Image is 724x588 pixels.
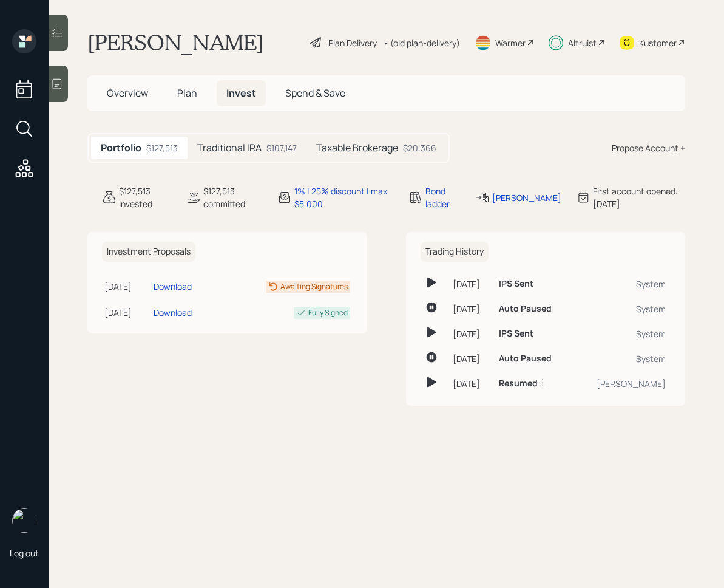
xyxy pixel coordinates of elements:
div: System [577,327,666,340]
div: $127,513 committed [203,185,263,210]
h5: Traditional IRA [197,142,262,154]
div: Download [154,306,192,319]
div: [DATE] [453,303,489,315]
h5: Portfolio [101,142,141,154]
div: Log out [10,547,39,559]
div: [DATE] [453,327,489,340]
div: [DATE] [453,278,489,290]
span: Invest [226,86,256,100]
div: 1% | 25% discount | max $5,000 [294,185,394,210]
div: [DATE] [104,306,149,319]
div: Awaiting Signatures [280,281,348,292]
div: Plan Delivery [328,36,377,49]
div: [DATE] [453,352,489,365]
h6: Auto Paused [499,354,552,364]
div: $20,366 [403,142,436,154]
div: Download [154,280,192,293]
span: Plan [177,86,197,100]
h6: Resumed [499,378,538,389]
div: Propose Account + [612,142,685,154]
span: Spend & Save [285,86,345,100]
div: Warmer [495,36,526,49]
h6: Auto Paused [499,304,552,314]
div: System [577,303,666,315]
h6: IPS Sent [499,279,533,289]
h6: Trading History [421,242,489,262]
div: Fully Signed [308,307,348,318]
div: $107,147 [266,142,297,154]
div: System [577,352,666,365]
div: $127,513 invested [119,185,172,210]
h6: Investment Proposals [102,242,195,262]
div: Bond ladder [425,185,461,210]
div: [DATE] [104,280,149,293]
div: System [577,278,666,290]
div: Kustomer [639,36,677,49]
div: Altruist [568,36,597,49]
div: First account opened: [DATE] [593,185,685,210]
h6: IPS Sent [499,329,533,339]
div: [PERSON_NAME] [577,377,666,390]
div: [DATE] [453,377,489,390]
h1: [PERSON_NAME] [87,29,264,56]
h5: Taxable Brokerage [316,142,398,154]
div: $127,513 [146,142,178,154]
img: retirable_logo.png [12,508,36,533]
div: • (old plan-delivery) [383,36,460,49]
span: Overview [107,86,148,100]
div: [PERSON_NAME] [492,191,561,204]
